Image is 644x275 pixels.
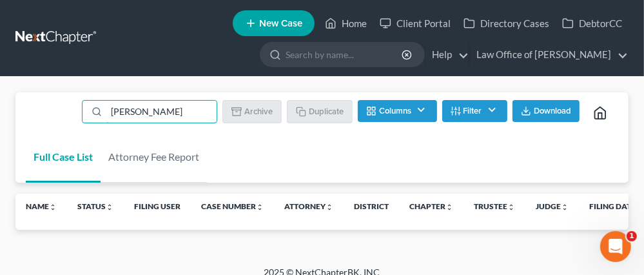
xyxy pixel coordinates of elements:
a: Case Numberunfold_more [201,201,264,211]
a: Nameunfold_more [26,201,57,211]
th: Filing User [124,194,191,219]
a: Client Portal [373,12,457,35]
i: unfold_more [106,203,113,211]
button: Filter [442,100,507,122]
th: District [344,194,399,219]
i: unfold_more [256,203,264,211]
input: Search by name... [286,43,404,66]
span: New Case [259,19,302,28]
a: Attorney Fee Report [101,131,207,183]
a: Chapterunfold_more [409,201,453,211]
a: Law Office of [PERSON_NAME] [470,43,628,66]
a: Statusunfold_more [77,201,113,211]
a: Attorneyunfold_more [284,201,333,211]
i: unfold_more [507,203,515,211]
input: Search by name... [106,101,217,123]
span: Download [534,106,571,116]
button: Columns [358,100,436,122]
i: unfold_more [49,203,57,211]
a: Judgeunfold_more [536,201,569,211]
iframe: Intercom live chat [600,231,631,262]
a: Filing Date [589,201,643,211]
i: unfold_more [326,203,333,211]
i: unfold_more [445,203,453,211]
a: Home [318,12,373,35]
a: Full Case List [26,131,101,183]
i: unfold_more [561,203,569,211]
a: Trusteeunfold_more [474,201,515,211]
a: DebtorCC [556,12,629,35]
span: 1 [627,231,637,241]
a: Help [425,43,469,66]
a: Directory Cases [457,12,556,35]
button: Download [512,100,580,122]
